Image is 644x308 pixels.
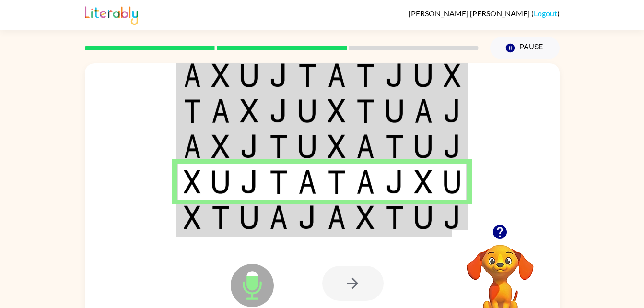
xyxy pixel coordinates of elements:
img: x [328,99,346,123]
img: j [269,99,288,123]
div: ( ) [409,9,560,18]
img: a [356,134,375,158]
img: u [298,134,316,158]
img: a [328,205,346,229]
img: j [444,205,461,229]
img: u [240,63,258,87]
img: a [184,134,201,158]
img: u [414,134,433,158]
span: [PERSON_NAME] [PERSON_NAME] [409,9,531,18]
img: x [444,63,461,87]
img: a [298,170,316,194]
img: t [211,205,230,229]
img: a [328,63,346,87]
img: u [414,205,433,229]
img: a [356,170,375,194]
img: j [240,170,258,194]
a: Logout [534,9,557,18]
img: x [211,63,230,87]
img: t [269,134,288,158]
img: t [356,63,375,87]
img: j [386,170,404,194]
img: j [240,134,258,158]
img: t [298,63,316,87]
img: t [184,99,201,123]
img: a [211,99,230,123]
img: t [269,170,288,194]
img: j [386,63,404,87]
img: a [184,63,201,87]
button: Pause [490,37,560,59]
img: x [211,134,230,158]
img: x [184,170,201,194]
img: u [211,170,230,194]
img: j [298,205,316,229]
img: t [386,205,404,229]
img: x [414,170,433,194]
img: Literably [85,4,138,25]
img: u [414,63,433,87]
img: a [414,99,433,123]
img: a [269,205,288,229]
img: u [240,205,258,229]
img: u [386,99,404,123]
img: t [356,99,375,123]
img: j [444,99,461,123]
img: j [444,134,461,158]
img: u [444,170,461,194]
img: t [328,170,346,194]
img: x [240,99,258,123]
img: j [269,63,288,87]
img: u [298,99,316,123]
img: x [356,205,375,229]
img: t [386,134,404,158]
img: x [184,205,201,229]
img: x [328,134,346,158]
